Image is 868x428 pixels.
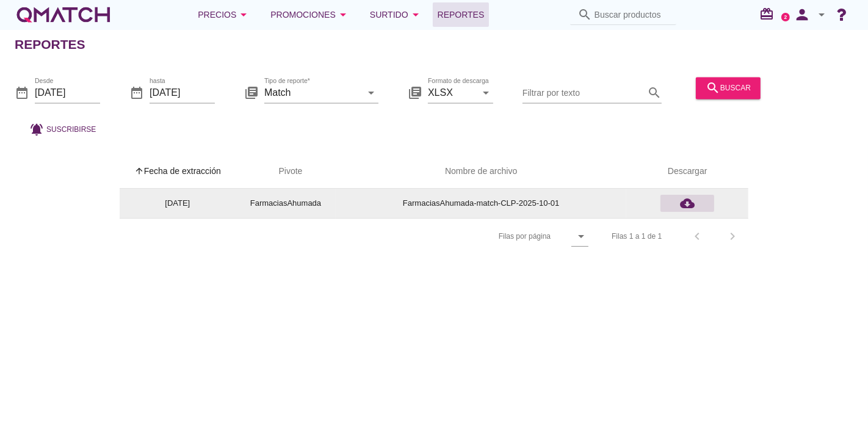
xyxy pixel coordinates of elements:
[790,6,814,23] i: person
[29,122,46,137] i: notifications_active
[574,229,588,244] i: arrow_drop_down
[523,83,645,103] input: Filtrar por texto
[261,2,360,27] button: Promociones
[236,154,336,189] th: Pivote: Not sorted. Activate to sort ascending.
[336,154,626,189] th: Nombre de archivo: Not sorted.
[377,219,588,254] div: Filas por página
[15,35,85,54] h2: Reportes
[781,13,790,21] a: 2
[198,7,251,22] div: Precios
[35,83,100,103] input: Desde
[188,2,261,27] button: Precios
[129,85,144,100] i: date_range
[150,83,215,103] input: hasta
[120,189,236,218] td: [DATE]
[244,85,259,100] i: library_books
[438,7,485,22] span: Reportes
[46,124,96,135] span: Suscribirse
[360,2,433,27] button: Surtido
[408,7,423,22] i: arrow_drop_down
[595,5,669,24] input: Buscar productos
[236,189,336,218] td: FarmaciasAhumada
[706,81,720,95] i: search
[696,77,761,99] button: buscar
[626,154,748,189] th: Descargar: Not sorted.
[814,7,829,22] i: arrow_drop_down
[759,7,779,21] i: redeem
[612,231,662,242] div: Filas 1 a 1 de 1
[433,2,490,27] a: Reportes
[428,83,476,103] input: Formato de descarga
[236,7,251,22] i: arrow_drop_down
[479,85,493,100] i: arrow_drop_down
[336,7,350,22] i: arrow_drop_down
[647,85,662,100] i: search
[15,85,29,100] i: date_range
[364,85,378,100] i: arrow_drop_down
[706,81,751,95] div: buscar
[20,118,106,140] button: Suscribirse
[784,14,787,20] text: 2
[264,83,361,103] input: Tipo de reporte*
[134,166,144,176] i: arrow_upward
[270,7,350,22] div: Promociones
[15,2,112,27] a: white-qmatch-logo
[680,196,695,211] i: cloud_download
[120,154,236,189] th: Fecha de extracción: Sorted ascending. Activate to sort descending.
[370,7,423,22] div: Surtido
[577,7,592,22] i: search
[408,85,422,100] i: library_books
[336,189,626,218] td: FarmaciasAhumada-match-CLP-2025-10-01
